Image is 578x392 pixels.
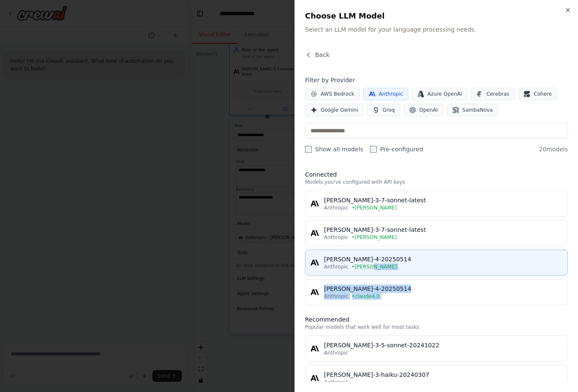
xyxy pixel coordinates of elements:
[324,293,348,300] span: Anthropic
[419,107,438,113] span: OpenAI
[305,365,568,391] button: [PERSON_NAME]-3-haiku-20240307Anthropic
[321,91,354,97] span: AWS Bedrock
[352,263,397,270] span: • [PERSON_NAME]
[427,91,462,97] span: Azure OpenAI
[324,234,348,241] span: Anthropic
[305,25,568,34] p: Select an LLM model for your language processing needs.
[462,107,493,113] span: SambaNova
[324,263,348,270] span: Anthropic
[383,107,395,113] span: Groq
[305,324,568,330] p: Popular models that work well for most tasks
[367,104,400,116] button: Groq
[305,191,568,217] button: [PERSON_NAME]-3-7-sonnet-latestAnthropic•[PERSON_NAME]
[352,293,380,300] span: • claude4.0
[324,196,562,204] div: [PERSON_NAME]-3-7-sonnet-latest
[379,91,403,97] span: Anthropic
[352,204,397,211] span: • [PERSON_NAME]
[324,285,562,293] div: [PERSON_NAME]-4-20250514
[363,88,409,100] button: Anthropic
[324,204,348,211] span: Anthropic
[518,88,557,100] button: Cohere
[305,279,568,305] button: [PERSON_NAME]-4-20250514Anthropic•claude4.0
[486,91,509,97] span: Cerebras
[370,145,423,153] label: Pre-configured
[305,250,568,276] button: [PERSON_NAME]-4-20250514Anthropic•[PERSON_NAME]
[370,146,377,153] input: Pre-configured
[305,51,330,59] button: Back
[324,255,562,263] div: [PERSON_NAME]-4-20250514
[321,107,358,113] span: Google Gemini
[305,104,364,116] button: Google Gemini
[352,234,397,241] span: • [PERSON_NAME]
[305,170,568,179] h3: Connected
[324,226,562,234] div: [PERSON_NAME]-3-7-sonnet-latest
[539,145,568,153] span: 20 models
[305,76,568,84] h4: Filter by Provider
[447,104,498,116] button: SambaNova
[534,91,552,97] span: Cohere
[305,10,568,22] h2: Choose LLM Model
[305,145,363,153] label: Show all models
[315,51,330,59] span: Back
[324,379,348,386] span: Anthropic
[305,336,568,362] button: [PERSON_NAME]-3-5-sonnet-20241022Anthropic
[471,88,515,100] button: Cerebras
[324,371,562,379] div: [PERSON_NAME]-3-haiku-20240307
[305,179,568,185] p: Models you've configured with API keys
[305,88,360,100] button: AWS Bedrock
[305,220,568,246] button: [PERSON_NAME]-3-7-sonnet-latestAnthropic•[PERSON_NAME]
[412,88,467,100] button: Azure OpenAI
[324,349,348,356] span: Anthropic
[305,146,312,153] input: Show all models
[324,341,562,349] div: [PERSON_NAME]-3-5-sonnet-20241022
[404,104,443,116] button: OpenAI
[305,315,568,324] h3: Recommended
